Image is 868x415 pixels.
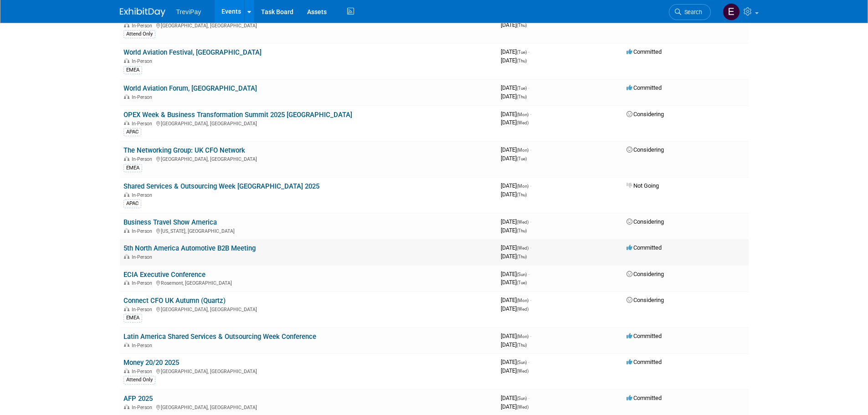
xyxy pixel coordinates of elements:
span: (Mon) [517,112,529,117]
span: - [528,84,529,91]
a: Business Travel Show America [123,218,217,226]
span: (Sun) [517,396,527,401]
div: APAC [123,200,141,208]
img: In-Person Event [124,156,129,161]
img: Eric Shipe [723,3,740,20]
img: In-Person Event [124,58,129,63]
span: [DATE] [501,84,529,91]
span: Not Going [627,182,659,189]
span: [DATE] [501,367,529,374]
div: EMEA [123,66,142,74]
span: - [530,297,531,303]
span: In-Person [132,23,155,29]
div: [GEOGRAPHIC_DATA], [GEOGRAPHIC_DATA] [123,119,493,127]
span: (Tue) [517,280,527,285]
span: TreviPay [176,8,201,15]
span: (Thu) [517,343,527,348]
span: [DATE] [501,253,527,260]
span: In-Person [132,58,155,64]
span: - [530,146,531,153]
span: [DATE] [501,218,531,225]
img: In-Person Event [124,254,129,259]
span: [DATE] [501,21,527,28]
img: ExhibitDay [120,8,165,17]
span: In-Person [132,369,155,374]
span: (Tue) [517,50,527,55]
span: [DATE] [501,297,531,303]
span: [DATE] [501,271,529,277]
span: (Thu) [517,94,527,99]
span: [DATE] [501,111,531,118]
span: Committed [627,84,662,91]
span: (Mon) [517,148,529,153]
span: [DATE] [501,191,527,198]
span: - [528,271,529,277]
div: [GEOGRAPHIC_DATA], [GEOGRAPHIC_DATA] [123,367,493,374]
span: Considering [627,146,664,153]
img: In-Person Event [124,192,129,197]
img: In-Person Event [124,94,129,99]
a: The Networking Group: UK CFO Network [123,146,245,154]
div: EMEA [123,314,142,322]
a: Search [669,4,711,20]
span: (Thu) [517,228,527,233]
span: Committed [627,48,662,55]
span: In-Person [132,280,155,286]
img: In-Person Event [124,307,129,311]
span: [DATE] [501,146,531,153]
span: [DATE] [501,341,527,348]
span: Considering [627,218,664,225]
img: In-Person Event [124,280,129,285]
a: Shared Services & Outsourcing Week [GEOGRAPHIC_DATA] 2025 [123,182,319,190]
span: Committed [627,244,662,251]
span: In-Person [132,254,155,260]
span: (Thu) [517,192,527,197]
span: - [530,244,531,251]
a: Connect CFO UK Autumn (Quartz) [123,297,226,305]
span: (Sun) [517,272,527,277]
span: [DATE] [501,57,527,64]
span: [DATE] [501,93,527,100]
span: Committed [627,333,662,339]
div: APAC [123,128,141,136]
div: Attend Only [123,376,155,384]
img: In-Person Event [124,343,129,347]
img: In-Person Event [124,228,129,233]
span: [DATE] [501,182,531,189]
span: - [530,182,531,189]
span: In-Person [132,192,155,198]
span: In-Person [132,121,155,127]
span: In-Person [132,156,155,162]
span: - [528,48,529,55]
span: (Thu) [517,23,527,28]
span: (Wed) [517,405,529,410]
div: [GEOGRAPHIC_DATA], [GEOGRAPHIC_DATA] [123,403,493,410]
span: (Mon) [517,334,529,339]
span: Considering [627,297,664,303]
a: 5th North America Automotive B2B Meeting [123,244,256,252]
div: [GEOGRAPHIC_DATA], [GEOGRAPHIC_DATA] [123,155,493,162]
span: (Wed) [517,220,529,225]
span: (Thu) [517,254,527,259]
span: In-Person [132,343,155,348]
span: (Tue) [517,156,527,161]
a: ECIA Executive Conference [123,271,205,279]
span: Considering [627,271,664,277]
a: Latin America Shared Services & Outsourcing Week Conference [123,333,316,341]
span: (Thu) [517,58,527,63]
span: (Mon) [517,184,529,189]
span: Committed [627,359,662,365]
a: World Aviation Festival, [GEOGRAPHIC_DATA] [123,48,262,56]
span: - [530,333,531,339]
div: [GEOGRAPHIC_DATA], [GEOGRAPHIC_DATA] [123,305,493,313]
div: [US_STATE], [GEOGRAPHIC_DATA] [123,227,493,234]
div: Rosemont, [GEOGRAPHIC_DATA] [123,279,493,286]
span: In-Person [132,228,155,234]
span: (Wed) [517,369,529,374]
span: Committed [627,395,662,401]
span: [DATE] [501,227,527,234]
span: (Mon) [517,298,529,303]
span: Considering [627,111,664,118]
span: In-Person [132,307,155,313]
span: - [530,218,531,225]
